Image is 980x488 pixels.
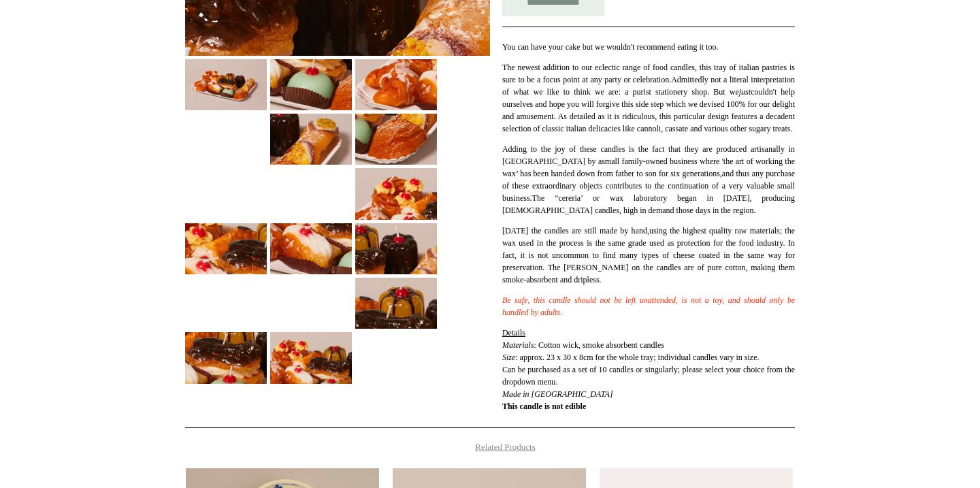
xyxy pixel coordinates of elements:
span: : Cotton wick, smoke absorbent candles : approx. 23 x 30 x 8cm for the whole tray; individual can... [502,340,795,387]
em: Be safe, this candle should not be left unattended, is not a toy, and should only be handled by a... [502,295,795,317]
span: Details [502,328,525,338]
img: Decorative Italian Pastry Tray Candles [185,59,267,110]
img: Decorative Italian Pastry Tray Candles [270,59,352,110]
img: Decorative Italian Pastry Tray Candles [355,278,437,329]
em: Size [502,353,515,362]
h4: Related Products [150,442,830,453]
em: Made in [GEOGRAPHIC_DATA] [502,389,613,399]
span: using the highest quality raw materials; the wax used in the process is the same grade used as pr... [502,226,795,284]
p: You can have your cake but we wouldn't recommend eating it too. [502,41,795,53]
p: Adding to the joy of these candles is the fact that they are produced artisanally in [GEOGRAPHIC_... [502,143,795,216]
span: small family-owned business where 'the art of working the wax’ has been handed down from father t... [502,157,795,215]
strong: This candle is not edible [502,402,586,411]
img: Decorative Italian Pastry Tray Candles [270,114,352,165]
img: Decorative Italian Pastry Tray Candles [355,223,437,274]
img: Decorative Italian Pastry Tray Candles [185,332,267,383]
img: Decorative Italian Pastry Tray Candles [355,114,437,165]
img: Decorative Italian Pastry Tray Candles [270,223,352,274]
img: Decorative Italian Pastry Tray Candles [355,168,437,219]
img: Decorative Italian Pastry Tray Candles [355,59,437,110]
em: just [739,87,751,97]
em: Materials [502,340,534,350]
p: [DATE] the candles are still made by hand, [502,225,795,286]
img: Decorative Italian Pastry Tray Candles [270,332,352,383]
p: The newest addition to our eclectic range of food candles, this tray of italian pastries is sure ... [502,61,795,135]
span: couldn't help ourselves and hope you will forgive this side step which we devised 100% for our de... [502,87,795,121]
img: Decorative Italian Pastry Tray Candles [185,223,267,274]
